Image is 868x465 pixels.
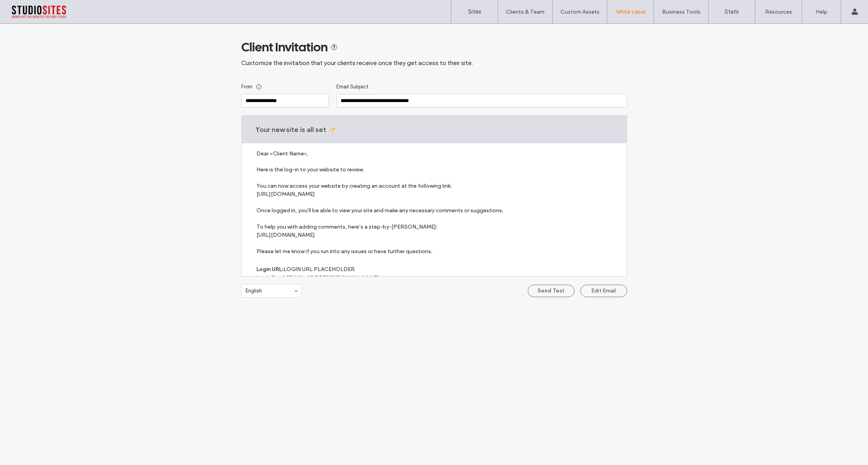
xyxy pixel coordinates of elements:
label: White Label [616,9,645,15]
label: Business Tools [662,9,700,15]
label: Here is the log-in to your website to review. You can now access your website by creating an acco... [256,166,619,255]
label: Login URL: [256,266,283,273]
label: Clients & Team [506,9,544,15]
label: Resources [765,9,792,15]
label: Custom Assets [560,9,599,15]
label: [EMAIL_ADDRESS][DOMAIN_NAME]. [286,275,380,281]
button: Edit Email [580,285,627,297]
label: LOGIN URL PLACEHOLDER [283,266,355,273]
label: Sites [468,8,481,15]
label: Your new site is all set [255,125,326,134]
label: Login Email: [256,275,286,281]
label: Help [816,9,827,15]
button: Send Test [528,285,575,297]
label: Stats [725,8,739,15]
span: Client Invitation [241,39,328,55]
span: Email Subject [336,83,369,91]
span: Customize the invitation that your clients receive once they get access to their site. [241,59,473,67]
span: From [241,83,253,91]
div: English [241,284,302,298]
label: Dear <Client Name>, [256,150,619,157]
